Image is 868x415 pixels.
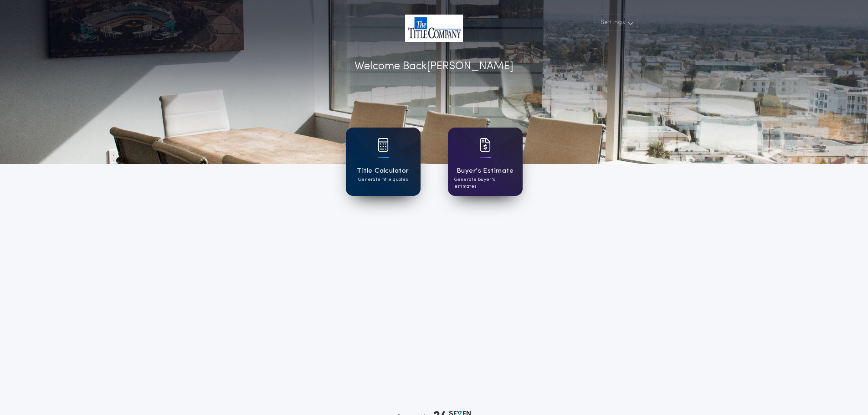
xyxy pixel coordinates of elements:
img: card icon [378,138,389,152]
h1: Buyer's Estimate [457,166,514,176]
p: Welcome Back [PERSON_NAME] [354,58,514,75]
img: account-logo [405,15,463,42]
p: Generate title quotes [358,176,408,183]
img: card icon [480,138,491,152]
button: Settings [595,15,637,31]
a: card iconTitle CalculatorGenerate title quotes [346,128,421,196]
a: card iconBuyer's EstimateGenerate buyer's estimates [448,128,523,196]
p: Generate buyer's estimates [454,176,516,190]
h1: Title Calculator [357,166,409,176]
